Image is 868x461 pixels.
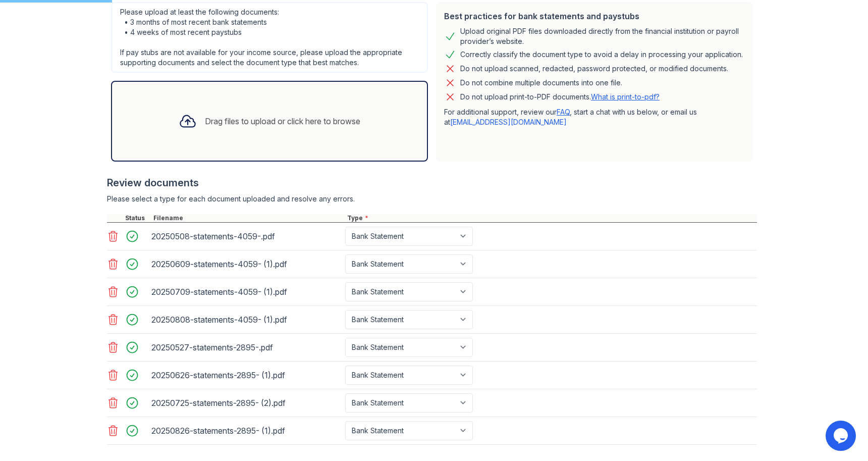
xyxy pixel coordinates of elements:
[460,63,728,75] div: Do not upload scanned, redacted, password protected, or modified documents.
[345,214,757,222] div: Type
[151,367,341,383] div: 20250626-statements-2895- (1).pdf
[460,48,743,61] div: Correctly classify the document type to avoid a delay in processing your application.
[450,118,567,126] a: [EMAIL_ADDRESS][DOMAIN_NAME]
[444,10,745,22] div: Best practices for bank statements and paystubs
[557,108,570,116] a: FAQ
[460,92,660,102] p: Do not upload print-to-PDF documents.
[460,26,745,46] div: Upload original PDF files downloaded directly from the financial institution or payroll provider’...
[205,115,360,127] div: Drag files to upload or click here to browse
[111,2,428,73] div: Please upload at least the following documents: • 3 months of most recent bank statements • 4 wee...
[826,421,858,451] iframe: chat widget
[151,339,341,355] div: 20250527-statements-2895-.pdf
[591,92,660,101] a: What is print-to-pdf?
[151,284,341,300] div: 20250709-statements-4059- (1).pdf
[444,107,745,127] p: For additional support, review our , start a chat with us below, or email us at
[151,214,345,222] div: Filename
[107,194,757,204] div: Please select a type for each document uploaded and resolve any errors.
[151,228,341,244] div: 20250508-statements-4059-.pdf
[151,423,341,439] div: 20250826-statements-2895- (1).pdf
[107,176,757,190] div: Review documents
[460,77,622,89] div: Do not combine multiple documents into one file.
[151,312,341,328] div: 20250808-statements-4059- (1).pdf
[151,256,341,272] div: 20250609-statements-4059- (1).pdf
[123,214,151,222] div: Status
[151,395,341,411] div: 20250725-statements-2895- (2).pdf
